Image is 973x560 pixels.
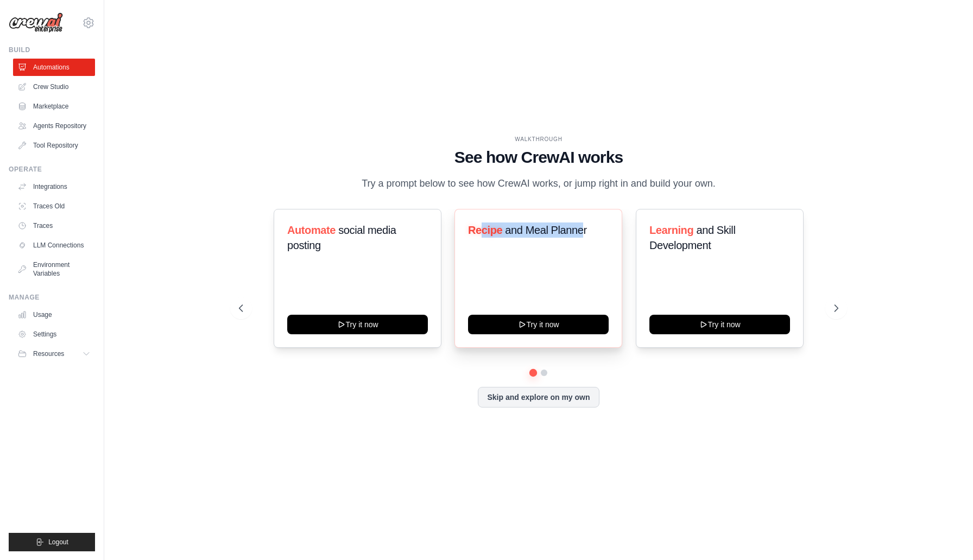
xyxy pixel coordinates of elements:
[287,224,396,251] span: social media posting
[239,148,838,167] h1: See how CrewAI works
[478,387,599,408] button: Skip and explore on my own
[287,315,428,334] button: Try it now
[649,224,735,251] span: and Skill Development
[13,117,95,135] a: Agents Repository
[13,137,95,154] a: Tool Repository
[9,12,63,33] img: Logo
[9,165,95,174] div: Operate
[13,237,95,254] a: LLM Connections
[919,508,973,560] iframe: Chat Widget
[33,349,64,358] span: Resources
[13,256,95,282] a: Environment Variables
[13,198,95,215] a: Traces Old
[13,59,95,76] a: Automations
[13,306,95,323] a: Usage
[13,345,95,362] button: Resources
[287,224,336,236] span: Automate
[48,538,68,546] span: Logout
[13,326,95,343] a: Settings
[468,315,609,334] button: Try it now
[9,533,95,551] button: Logout
[13,98,95,115] a: Marketplace
[239,135,838,143] div: WALKTHROUGH
[649,315,790,334] button: Try it now
[13,217,95,234] a: Traces
[9,46,95,54] div: Build
[9,293,95,302] div: Manage
[649,224,693,236] span: Learning
[13,178,95,195] a: Integrations
[13,78,95,96] a: Crew Studio
[506,224,587,236] span: and Meal Planner
[468,224,502,236] span: Recipe
[356,176,721,192] p: Try a prompt below to see how CrewAI works, or jump right in and build your own.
